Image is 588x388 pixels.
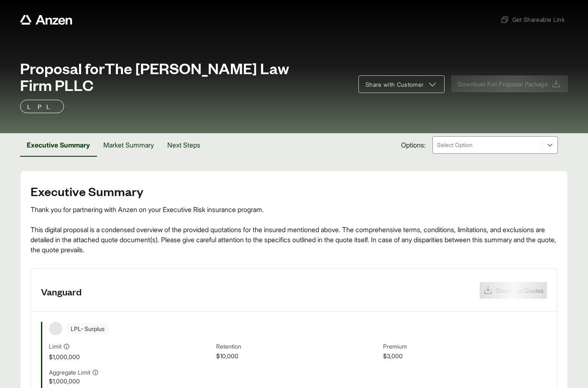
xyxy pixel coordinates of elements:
[49,352,213,361] span: $1,000,000
[41,285,82,298] h3: Vanguard
[49,368,90,377] span: Aggregate Limit
[161,133,207,157] button: Next Steps
[358,75,445,93] button: Share with Customer
[20,59,348,93] span: Proposal for The [PERSON_NAME] Law Firm PLLC
[216,342,380,352] span: Retention
[49,342,61,351] span: Limit
[497,12,568,27] button: Get Shareable Link
[366,80,424,89] span: Share with Customer
[20,133,97,157] button: Executive Summary
[66,323,110,335] span: LPL - Surplus
[458,80,548,88] span: Download Full Proposal Package
[501,15,565,24] span: Get Shareable Link
[31,184,557,198] h2: Executive Summary
[216,352,380,361] span: $10,000
[401,140,426,150] span: Options:
[383,342,547,352] span: Premium
[97,133,161,157] button: Market Summary
[383,352,547,361] span: $3,000
[20,15,72,25] a: Anzen website
[49,377,213,385] span: $1,000,000
[31,204,557,255] div: Thank you for partnering with Anzen on your Executive Risk insurance program. This digital propos...
[27,101,57,111] p: LPL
